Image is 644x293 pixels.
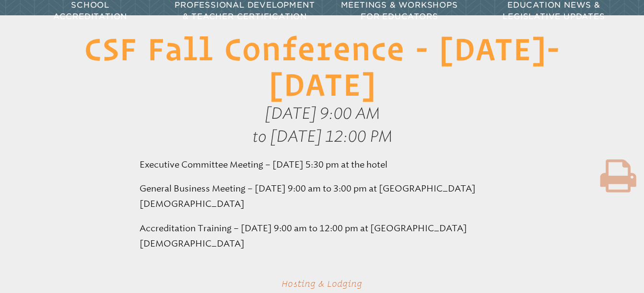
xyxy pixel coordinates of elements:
span: School Accreditation [53,0,127,21]
p: Executive Committee Meeting – [DATE] 5:30 pm at the hotel [140,157,504,172]
p: Accreditation Training – [DATE] 9:00 am to 12:00 pm at [GEOGRAPHIC_DATA][DEMOGRAPHIC_DATA] [140,221,504,251]
p: General Business Meeting – [DATE] 9:00 am to 3:00 pm at [GEOGRAPHIC_DATA][DEMOGRAPHIC_DATA] [140,181,504,212]
h1: CSF Fall Conference - [DATE]-[DATE] [74,31,570,102]
span: Professional Development & Teacher Certification [175,0,315,21]
span: Meetings & Workshops for Educators [341,0,458,21]
span: Education News & Legislative Updates [503,0,605,21]
h2: Hosting & Lodging [164,274,480,293]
